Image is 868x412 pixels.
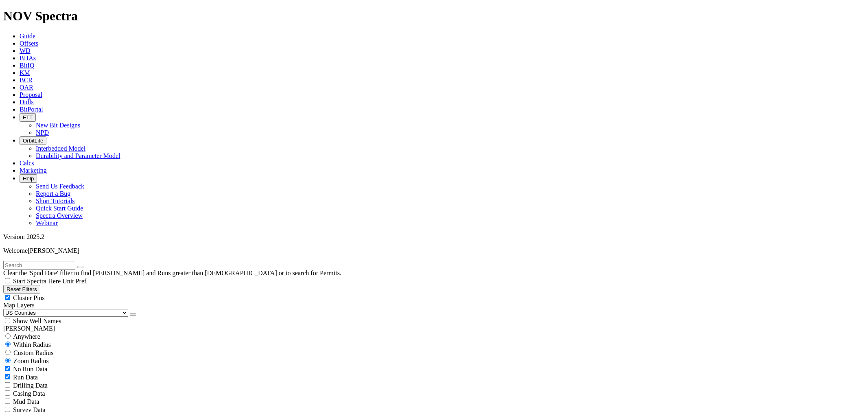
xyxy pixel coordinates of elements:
p: Welcome [3,247,865,254]
a: BitIQ [20,62,34,69]
button: OrbitLite [20,136,46,145]
a: Short Tutorials [36,197,75,204]
span: OrbitLite [23,138,43,144]
span: Anywhere [13,333,40,340]
a: Webinar [36,219,58,226]
span: Casing Data [13,390,45,397]
span: FTT [23,114,33,121]
span: Show Well Names [13,318,61,324]
span: Mud Data [13,398,39,405]
a: Report a Bug [36,190,70,197]
a: Send Us Feedback [36,183,84,190]
a: Spectra Overview [36,212,83,219]
span: Help [23,175,34,182]
a: BHAs [20,55,36,61]
a: Dulls [20,99,34,105]
div: [PERSON_NAME] [3,325,865,332]
h1: NOV Spectra [3,9,865,24]
a: Guide [20,33,35,39]
button: Reset Filters [3,285,40,294]
span: Within Radius [13,341,51,348]
a: New Bit Designs [36,122,80,129]
span: No Run Data [13,366,47,373]
span: Drilling Data [13,382,48,389]
a: NPD [36,129,49,136]
input: Search [3,261,75,270]
a: Quick Start Guide [36,205,83,212]
span: Map Layers [3,302,35,309]
span: Zoom Radius [13,357,49,364]
button: FTT [20,113,36,122]
span: Cluster Pins [13,294,45,301]
span: Unit Pref [62,278,86,285]
span: Custom Radius [13,349,53,356]
a: Marketing [20,167,47,174]
span: [PERSON_NAME] [28,247,79,254]
input: Start Spectra Here [5,278,10,283]
span: Clear the 'Spud Date' filter to find [PERSON_NAME] and Runs greater than [DEMOGRAPHIC_DATA] or to... [3,270,341,276]
button: Help [20,174,37,183]
a: KM [20,69,30,76]
span: Start Spectra Here [13,278,61,285]
a: BitPortal [20,106,43,113]
span: Run Data [13,374,38,381]
a: Durability and Parameter Model [36,152,120,159]
a: BCR [20,77,33,83]
a: Offsets [20,40,38,47]
a: Proposal [20,91,42,98]
a: WD [20,47,31,54]
a: Interbedded Model [36,145,85,152]
a: OAR [20,84,33,91]
a: Calcs [20,160,34,167]
div: Version: 2025.2 [3,233,865,241]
